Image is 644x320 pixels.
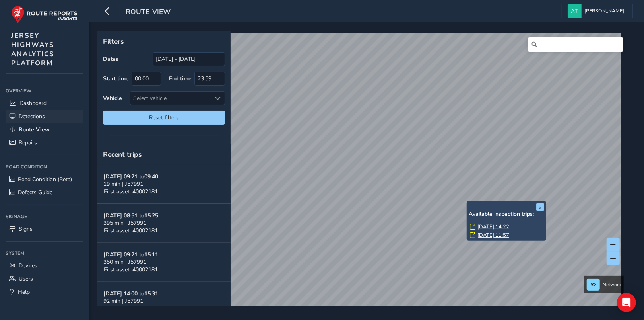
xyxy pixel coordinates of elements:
span: Recent trips [103,150,142,159]
div: Road Condition [6,161,83,173]
a: Road Condition (Beta) [6,173,83,186]
span: Users [19,275,33,283]
button: Reset filters [103,111,225,125]
button: [DATE] 09:21 to15:11350 min | J57991First asset: 40002181 [97,243,231,282]
span: Network [603,281,621,288]
input: Search [528,37,623,52]
a: Help [6,285,83,299]
span: 395 min | J57991 [103,219,146,227]
strong: [DATE] 14:00 to 15:31 [103,290,158,297]
span: 350 min | J57991 [103,258,146,266]
div: Open Intercom Messenger [617,293,636,312]
span: Dashboard [19,100,47,107]
span: Help [18,288,30,296]
span: Repairs [19,139,37,146]
strong: [DATE] 09:21 to 15:11 [103,251,158,258]
span: First asset: 40002181 [104,305,158,312]
span: First asset: 40002181 [104,188,158,195]
button: [PERSON_NAME] [568,4,627,18]
p: Filters [103,36,225,47]
strong: [DATE] 08:51 to 15:25 [103,212,158,219]
a: Defects Guide [6,186,83,199]
span: Signs [19,225,33,233]
a: Detections [6,110,83,123]
label: Dates [103,55,118,63]
span: route-view [126,7,171,18]
span: 92 min | J57991 [103,297,143,305]
span: 19 min | J57991 [103,180,143,188]
span: [PERSON_NAME] [584,4,624,18]
div: Signage [6,211,83,222]
label: Vehicle [103,94,122,102]
span: First asset: 40002181 [104,266,158,273]
div: Overview [6,85,83,97]
span: First asset: 40002181 [104,227,158,234]
label: End time [169,75,192,82]
canvas: Map [100,33,621,315]
label: Start time [103,75,129,82]
a: Dashboard [6,97,83,110]
span: Reset filters [109,114,219,121]
strong: [DATE] 09:21 to 09:40 [103,173,158,180]
span: Route View [19,126,50,133]
h6: Available inspection trips: [469,211,544,218]
a: Route View [6,123,83,136]
img: rr logo [11,6,78,23]
a: Signs [6,222,83,236]
div: System [6,247,83,259]
img: diamond-layout [568,4,582,18]
div: Select vehicle [130,92,211,105]
span: Devices [19,262,37,269]
a: Devices [6,259,83,272]
span: Road Condition (Beta) [18,176,72,183]
a: Users [6,272,83,285]
span: JERSEY HIGHWAYS ANALYTICS PLATFORM [11,31,54,68]
a: [DATE] 14:22 [477,223,509,230]
button: x [536,203,544,211]
span: Detections [19,113,45,120]
span: Defects Guide [18,189,52,196]
button: [DATE] 08:51 to15:25395 min | J57991First asset: 40002181 [97,204,231,243]
button: [DATE] 09:21 to09:4019 min | J57991First asset: 40002181 [97,165,231,204]
a: [DATE] 11:57 [477,232,509,239]
a: Repairs [6,136,83,149]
